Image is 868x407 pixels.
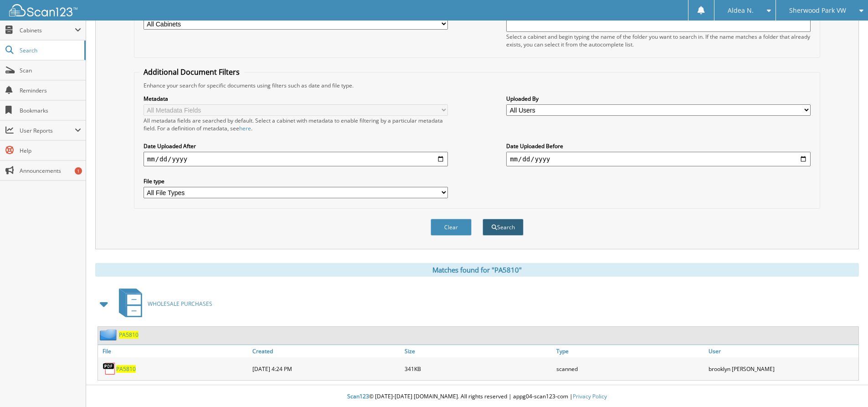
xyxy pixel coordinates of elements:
span: Bookmarks [20,107,81,114]
a: Privacy Policy [573,392,607,400]
div: Matches found for "PA5810" [95,263,859,277]
label: Date Uploaded After [144,142,448,150]
a: PA5810 [119,331,139,339]
span: Scan [20,67,81,74]
a: Size [402,345,555,357]
a: Type [554,345,706,357]
span: Aldea N. [728,8,754,13]
span: WHOLESALE PURCHASES [148,300,212,308]
span: Sherwood Park VW [789,8,846,13]
div: Select a cabinet and begin typing the name of the folder you want to search in. If the name match... [506,33,811,48]
img: scan123-logo-white.svg [9,4,77,16]
span: Cabinets [20,26,75,34]
label: Metadata [144,95,448,103]
div: brooklyn [PERSON_NAME] [706,360,858,378]
div: All metadata fields are searched by default. Select a cabinet with metadata to enable filtering b... [144,117,448,132]
span: Help [20,147,81,155]
a: here [239,124,251,132]
input: end [506,152,811,166]
span: Scan123 [347,392,369,400]
label: Date Uploaded Before [506,142,811,150]
img: PDF.png [103,362,116,376]
span: Announcements [20,167,81,175]
div: Enhance your search for specific documents using filters such as date and file type. [139,82,815,89]
legend: Additional Document Filters [139,67,244,77]
span: Search [20,46,80,54]
div: [DATE] 4:24 PM [250,360,402,378]
a: File [98,345,250,357]
a: WHOLESALE PURCHASES [113,286,212,322]
span: Reminders [20,87,81,94]
div: 341KB [402,360,555,378]
div: scanned [554,360,706,378]
label: File type [144,177,448,185]
button: Clear [431,219,472,236]
iframe: Chat Widget [822,363,868,407]
a: User [706,345,858,357]
label: Uploaded By [506,95,811,103]
img: folder2.png [100,329,119,340]
a: PA5810 [116,365,136,373]
a: Created [250,345,402,357]
div: 1 [75,167,82,175]
button: Search [483,219,524,236]
input: start [144,152,448,166]
span: User Reports [20,127,75,134]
